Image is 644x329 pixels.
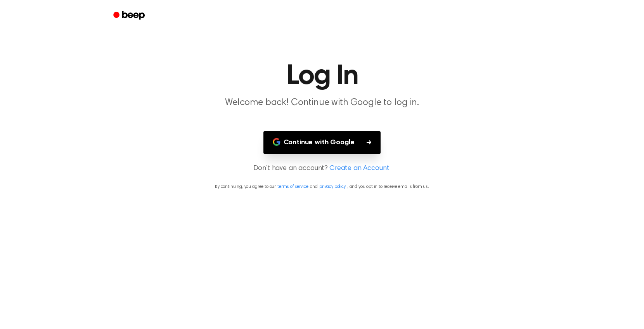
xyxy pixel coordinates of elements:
button: Continue with Google [263,131,381,154]
p: Welcome back! Continue with Google to log in. [173,96,471,109]
a: Beep [108,8,152,23]
a: privacy policy [319,184,346,189]
h1: Log In [123,62,521,90]
a: terms of service [277,184,308,189]
p: Don’t have an account? [9,163,635,174]
p: By continuing, you agree to our and , and you opt in to receive emails from us. [9,183,635,190]
a: Create an Account [329,163,389,174]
